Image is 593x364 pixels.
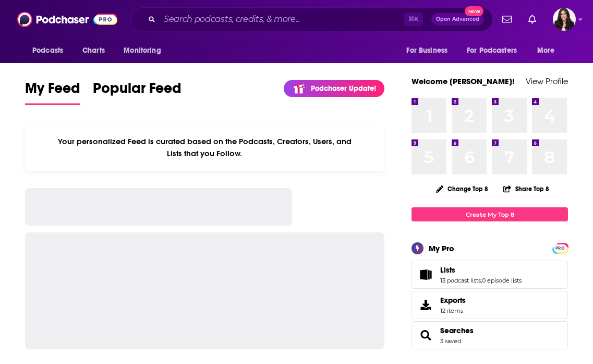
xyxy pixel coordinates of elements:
a: Welcome [PERSON_NAME]! [412,76,515,86]
span: Podcasts [32,43,63,58]
span: Monitoring [124,43,161,58]
span: , [481,277,482,284]
a: 0 episode lists [482,277,522,284]
a: My Feed [25,79,80,105]
span: Lists [412,261,568,289]
span: ⌘ K [404,13,423,26]
span: My Feed [25,79,80,103]
button: open menu [116,41,174,61]
a: Show notifications dropdown [498,10,516,28]
div: My Pro [429,243,454,253]
a: 3 saved [440,337,461,345]
a: Popular Feed [93,79,181,105]
span: For Business [406,43,447,58]
button: Change Top 8 [430,182,494,195]
span: Open Advanced [436,17,479,22]
a: Create My Top 8 [412,207,568,221]
div: Search podcasts, credits, & more... [131,7,493,31]
img: Podchaser - Follow, Share and Rate Podcasts [17,9,117,29]
span: Exports [440,296,466,305]
span: 12 items [440,307,466,314]
span: Logged in as RebeccaShapiro [553,8,576,31]
span: PRO [554,244,566,252]
a: Searches [440,326,474,335]
a: 13 podcast lists [440,277,481,284]
button: Share Top 8 [503,179,550,199]
button: open menu [530,41,568,61]
a: View Profile [526,76,568,86]
a: Lists [440,265,522,275]
a: Exports [412,291,568,319]
a: Searches [415,328,436,343]
span: More [537,43,555,58]
span: New [465,6,483,16]
img: User Profile [553,8,576,31]
a: Charts [76,41,111,61]
span: Popular Feed [93,79,181,103]
div: Your personalized Feed is curated based on the Podcasts, Creators, Users, and Lists that you Follow. [25,124,384,171]
p: Podchaser Update! [311,84,376,93]
button: Show profile menu [553,8,576,31]
span: For Podcasters [467,43,517,58]
span: Charts [82,43,105,58]
span: Exports [415,298,436,312]
a: PRO [554,244,566,252]
span: Searches [412,321,568,349]
button: open menu [399,41,461,61]
button: open menu [25,41,77,61]
a: Lists [415,267,436,282]
button: open menu [460,41,532,61]
button: Open AdvancedNew [431,13,484,26]
input: Search podcasts, credits, & more... [160,11,404,28]
a: Show notifications dropdown [524,10,540,28]
span: Lists [440,265,455,275]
